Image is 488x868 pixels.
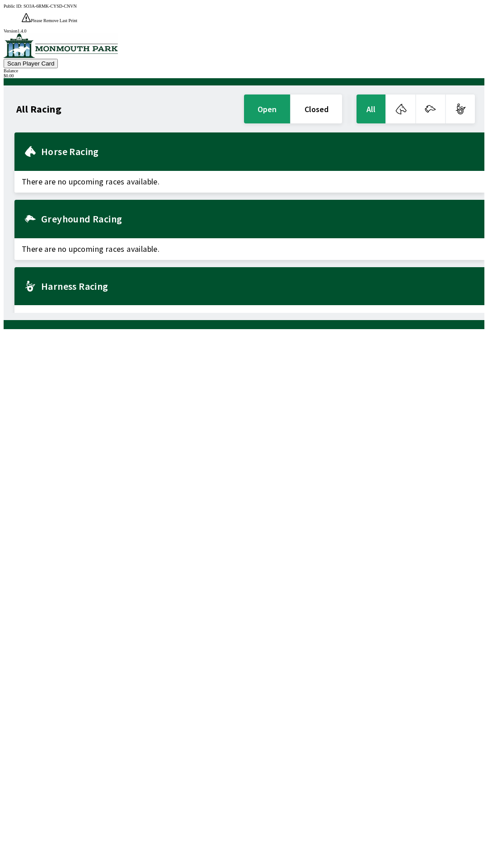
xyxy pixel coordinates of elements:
[41,148,477,155] h2: Horse Racing
[14,171,484,193] span: There are no upcoming races available.
[291,94,342,123] button: closed
[31,18,77,23] span: Please Remove Last Print
[14,305,484,327] span: There are no upcoming races available.
[41,283,477,290] h2: Harness Racing
[4,4,484,9] div: Public ID:
[4,68,484,73] div: Balance
[16,105,61,113] h1: All Racing
[41,215,477,222] h2: Greyhound Racing
[4,73,484,78] div: $ 0.00
[357,94,385,123] button: All
[244,94,290,123] button: open
[4,59,58,68] button: Scan Player Card
[23,4,77,9] span: SO3A-6RMK-CYSD-CNVN
[4,33,118,58] img: venue logo
[14,238,484,260] span: There are no upcoming races available.
[4,28,484,33] div: Version 1.4.0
